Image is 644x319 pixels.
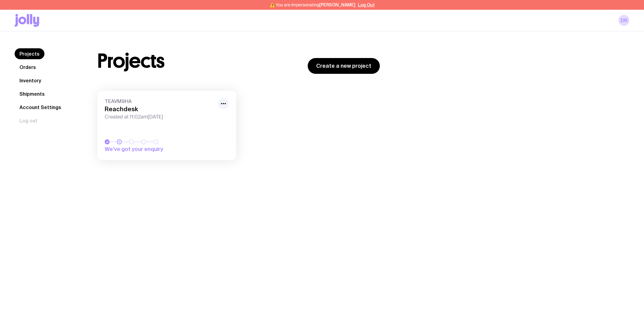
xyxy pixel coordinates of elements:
[15,102,66,113] a: Account Settings
[319,2,355,7] span: [PERSON_NAME]
[15,48,44,59] a: Projects
[97,51,165,71] h1: Projects
[358,2,375,7] button: Log Out
[105,146,190,153] span: We’ve got your enquiry
[308,58,380,74] a: Create a new project
[15,75,46,86] a: Inventory
[618,15,629,26] a: DR
[97,91,236,160] a: TEAVM9HAReachdeskCreated at 11:02am[DATE]We’ve got your enquiry
[15,115,42,126] button: Log out
[105,105,214,113] h3: Reachdesk
[105,114,214,120] span: Created at 11:02am[DATE]
[15,62,41,73] a: Orders
[105,98,214,104] span: TEAVM9HA
[15,88,50,99] a: Shipments
[270,2,355,7] span: ⚠️ You are impersonating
